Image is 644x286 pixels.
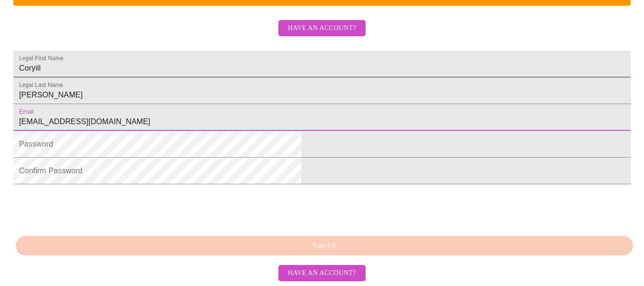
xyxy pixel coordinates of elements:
a: Have an account? [276,268,368,276]
span: Have an account? [288,267,356,279]
iframe: reCAPTCHA [13,189,158,226]
span: Have an account? [288,22,356,34]
button: Have an account? [278,20,366,37]
button: Have an account? [278,265,366,282]
a: Have an account? [276,31,368,39]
